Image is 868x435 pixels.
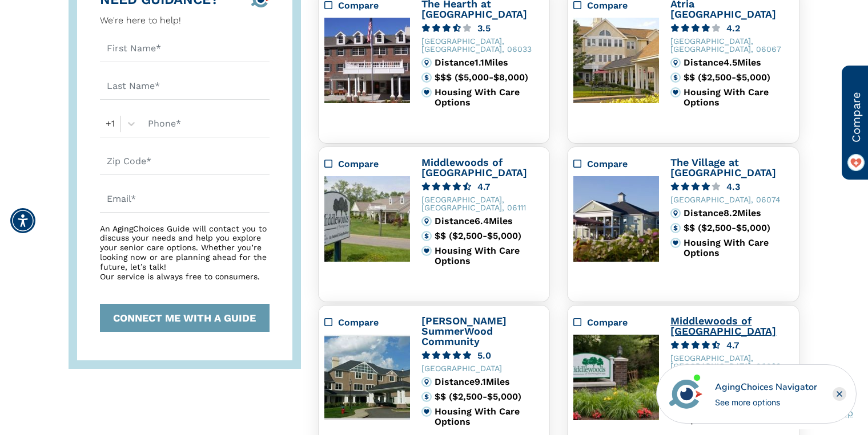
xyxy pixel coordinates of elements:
div: $$ ($2,500-$5,000) [435,392,544,402]
input: Phone* [141,111,270,137]
a: 4.3 [670,182,793,191]
img: primary.svg [421,246,432,256]
a: Middlewoods of [GEOGRAPHIC_DATA] [670,315,776,337]
input: First Name* [100,36,270,62]
img: cost.svg [670,72,681,83]
img: distance.svg [421,377,432,387]
img: primary.svg [670,238,681,248]
div: $$ ($2,500-$5,000) [435,231,544,241]
div: Compare [587,157,659,171]
div: AgingChoices Navigator [715,380,817,394]
a: Middlewoods of [GEOGRAPHIC_DATA] [421,156,527,178]
input: Email* [100,186,270,213]
div: Close [833,387,846,401]
img: cost.svg [421,392,432,402]
img: primary.svg [421,87,432,97]
div: Compare [324,157,410,171]
span: Compare [847,92,865,143]
img: distance.svg [670,208,681,218]
div: Distance 9.1 Miles [435,377,544,387]
div: Compare [324,316,410,330]
div: 4.7 [726,341,739,349]
div: Distance 4.5 Miles [684,58,793,68]
div: Housing With Care Options [684,87,793,108]
img: distance.svg [421,58,432,68]
a: The Village at [GEOGRAPHIC_DATA] [670,156,776,178]
div: [GEOGRAPHIC_DATA], 06074 [670,196,793,204]
div: Housing With Care Options [435,246,544,266]
img: cost.svg [421,231,432,241]
div: Accessibility Menu [10,208,35,233]
div: [GEOGRAPHIC_DATA] [421,364,544,372]
div: [GEOGRAPHIC_DATA], [GEOGRAPHIC_DATA], 06033 [421,37,544,53]
a: 4.2 [670,24,793,32]
div: Compare [338,157,410,171]
img: cost.svg [670,223,681,233]
div: See more options [715,396,817,408]
div: Distance 1.1 Miles [435,58,544,68]
div: 4.2 [726,24,740,32]
div: Housing With Care Options [435,406,544,427]
div: Housing With Care Options [435,87,544,108]
div: Distance 6.4 Miles [435,216,544,226]
img: cost.svg [421,72,432,83]
div: Distance 8.2 Miles [684,208,793,218]
div: 4.3 [726,182,740,191]
img: primary.svg [421,406,432,417]
button: CONNECT ME WITH A GUIDE [100,304,270,332]
div: We're here to help! [100,14,219,27]
a: 4.7 [670,341,793,349]
a: [PERSON_NAME] SummerWood Community [421,315,507,347]
div: Compare [338,316,410,330]
img: distance.svg [670,58,681,68]
a: 4.7 [421,182,544,191]
div: Compare [573,316,659,330]
input: Zip Code* [100,149,270,175]
div: $$ ($2,500-$5,000) [684,223,793,233]
a: 3.5 [421,24,544,32]
input: Last Name* [100,74,270,100]
div: $$ ($2,500-$5,000) [684,72,793,83]
div: [GEOGRAPHIC_DATA], [GEOGRAPHIC_DATA], 06067 [670,37,793,53]
div: Compare [587,316,659,330]
div: Compare [573,157,659,171]
img: primary.svg [670,87,681,97]
div: An AgingChoices Guide will contact you to discuss your needs and help you explore your senior car... [100,224,270,282]
img: distance.svg [421,216,432,226]
div: [GEOGRAPHIC_DATA], [GEOGRAPHIC_DATA], 06111 [421,196,544,212]
div: [GEOGRAPHIC_DATA], [GEOGRAPHIC_DATA], 06032 [670,354,793,370]
div: Housing With Care Options [684,238,793,258]
div: 3.5 [477,24,491,32]
a: 5.0 [421,351,544,360]
div: 5.0 [477,351,491,360]
img: avatar [666,375,705,413]
img: favorite_on.png [847,154,865,171]
div: $$$ ($5,000-$8,000) [435,72,544,83]
div: 4.7 [477,182,490,191]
